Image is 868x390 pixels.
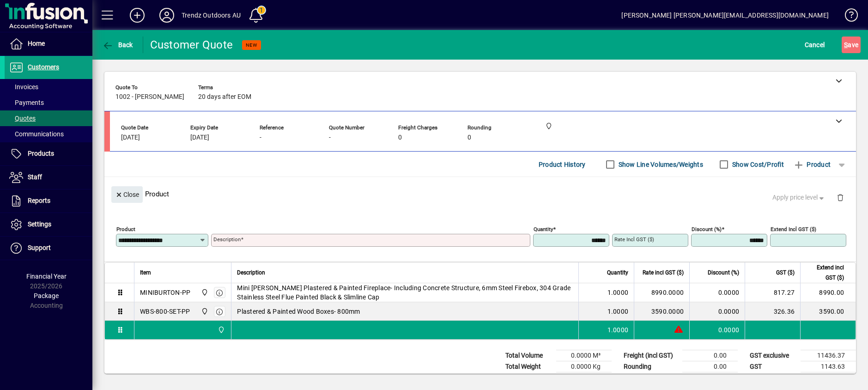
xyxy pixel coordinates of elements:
button: Back [100,37,135,53]
span: Support [28,244,51,251]
mat-label: Rate incl GST ($) [614,236,654,243]
td: GST [745,361,801,372]
span: Quantity [607,268,628,278]
td: 3590.00 [800,302,856,321]
span: Back [102,41,133,49]
span: - [329,134,331,141]
mat-label: Product [116,226,135,232]
span: Communications [9,130,64,138]
span: Cancel [805,37,825,52]
div: WBS-800-SET-PP [140,307,190,316]
span: 1.0000 [607,325,629,335]
td: 0.00 [682,361,738,372]
span: Home [28,40,45,47]
a: Settings [5,213,92,236]
div: [PERSON_NAME] [PERSON_NAME][EMAIL_ADDRESS][DOMAIN_NAME] [621,8,829,23]
app-page-header-button: Delete [829,193,851,201]
span: Discount (%) [708,268,739,278]
span: 20 days after EOM [198,93,251,101]
mat-label: Quantity [534,226,553,232]
div: 8990.0000 [640,288,684,297]
td: 0.0000 Kg [556,361,612,372]
span: 1.0000 [607,288,629,297]
span: Products [28,150,54,157]
td: 0.0000 [689,302,745,321]
a: Support [5,237,92,260]
a: Communications [5,126,92,142]
button: Add [122,7,152,24]
span: Apply price level [772,193,826,202]
span: 0 [398,134,402,141]
td: 1143.63 [801,361,856,372]
td: Freight (incl GST) [619,350,682,361]
span: [DATE] [190,134,209,141]
div: Product [104,177,856,211]
span: Extend incl GST ($) [806,262,844,283]
td: Total Weight [501,361,556,372]
a: Quotes [5,110,92,126]
span: Financial Year [26,273,67,280]
div: Trendz Outdoors AU [182,8,241,23]
span: [DATE] [121,134,140,141]
a: Staff [5,166,92,189]
span: 1.0000 [607,307,629,316]
td: 0.0000 [689,321,745,339]
td: GST exclusive [745,350,801,361]
div: 3590.0000 [640,307,684,316]
mat-label: Description [213,236,241,243]
span: S [844,41,848,49]
span: Reports [28,197,50,204]
button: Profile [152,7,182,24]
a: Reports [5,189,92,213]
a: Invoices [5,79,92,95]
td: 0.0000 M³ [556,350,612,361]
span: Settings [28,220,51,228]
span: Description [237,268,265,278]
span: Close [115,187,139,202]
td: Rounding [619,361,682,372]
td: 11436.37 [801,350,856,361]
mat-label: Extend incl GST ($) [771,226,816,232]
span: Quotes [9,115,36,122]
div: MINIBURTON-PP [140,288,190,297]
span: Payments [9,99,44,106]
span: Invoices [9,83,38,91]
mat-label: Discount (%) [692,226,722,232]
label: Show Cost/Profit [730,160,784,169]
td: 0.0000 [689,283,745,302]
button: Product History [535,156,589,173]
a: Home [5,32,92,55]
span: 0 [467,134,471,141]
span: Mini [PERSON_NAME] Plastered & Painted Fireplace- Including Concrete Structure, 6mm Steel Firebox... [237,283,573,302]
span: Package [34,292,59,299]
button: Apply price level [769,189,830,206]
span: Plastered & Painted Wood Boxes- 800mm [237,307,360,316]
td: 326.36 [745,302,800,321]
td: 12580.00 [801,372,856,384]
label: Show Line Volumes/Weights [617,160,703,169]
div: Customer Quote [150,37,233,52]
td: 817.27 [745,283,800,302]
a: Products [5,142,92,165]
span: - [260,134,261,141]
td: 0.00 [682,350,738,361]
a: Payments [5,95,92,110]
button: Close [111,186,143,203]
td: Total Volume [501,350,556,361]
span: 1002 - [PERSON_NAME] [115,93,184,101]
app-page-header-button: Close [109,190,145,198]
span: Item [140,268,151,278]
button: Delete [829,186,851,208]
span: Staff [28,173,42,181]
span: GST ($) [776,268,795,278]
td: GST inclusive [745,372,801,384]
span: Product History [539,157,586,172]
button: Save [842,37,861,53]
span: Customers [28,63,59,71]
app-page-header-button: Back [92,37,143,53]
span: NEW [246,42,257,48]
span: ave [844,37,858,52]
td: 8990.00 [800,283,856,302]
a: Knowledge Base [838,2,856,32]
span: Rate incl GST ($) [643,268,684,278]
